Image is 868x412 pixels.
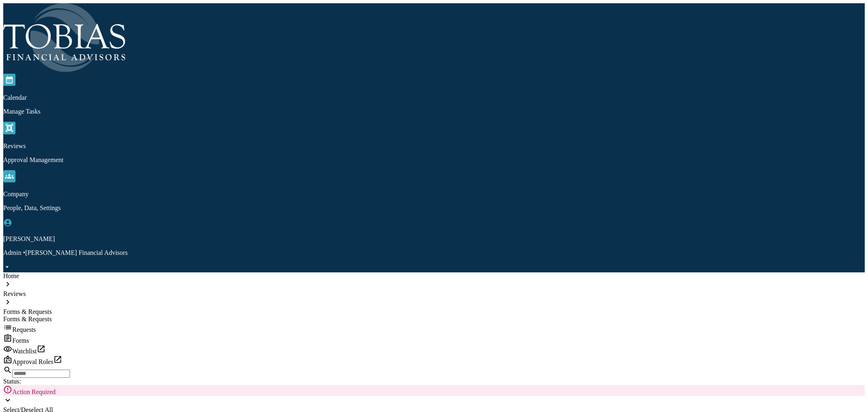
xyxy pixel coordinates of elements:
p: [PERSON_NAME] [3,235,865,243]
div: Watchlist [3,344,865,355]
p: Manage Tasks [3,108,865,115]
div: Requests [3,323,865,333]
p: Admin • [PERSON_NAME] Financial Advisors [3,249,865,256]
div: Forms & Requests [3,308,865,316]
p: Company [3,191,865,198]
p: Reviews [3,142,865,150]
div: Action Required [3,385,865,396]
div: Home [3,272,865,280]
div: Approval Roles [3,355,865,366]
img: logo [3,3,125,72]
iframe: Open customer support [842,385,864,407]
p: Approval Management [3,156,865,164]
p: People, Data, Settings [3,204,865,212]
span: Status : [3,378,21,385]
p: Calendar [3,94,865,101]
div: Reviews [3,290,865,298]
div: Forms & Requests [3,316,865,323]
div: Forms [3,334,865,344]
